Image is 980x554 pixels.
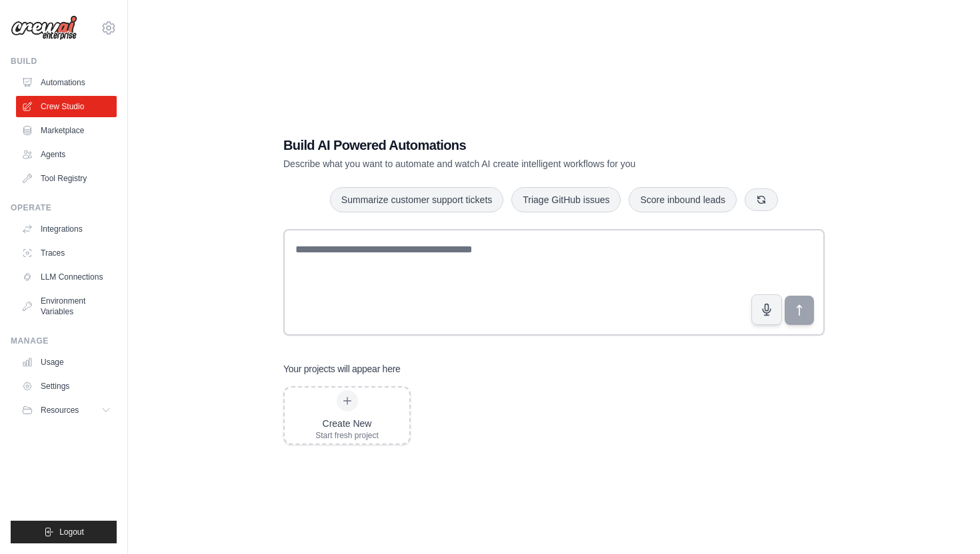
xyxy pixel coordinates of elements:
[16,242,117,264] a: Traces
[629,187,737,212] button: Score inbound leads
[315,417,379,430] div: Create New
[745,188,778,211] button: Get new suggestions
[11,336,117,346] div: Manage
[59,527,84,537] span: Logout
[913,490,980,554] iframe: Chat Widget
[16,290,117,322] a: Environment Variables
[16,218,117,240] a: Integrations
[16,266,117,288] a: LLM Connections
[16,168,117,189] a: Tool Registry
[16,352,117,373] a: Usage
[16,400,117,421] button: Resources
[283,362,401,376] h3: Your projects will appear here
[41,405,79,415] span: Resources
[751,294,782,325] button: Click to speak your automation idea
[16,144,117,165] a: Agents
[11,202,117,213] div: Operate
[16,376,117,397] a: Settings
[16,72,117,93] a: Automations
[11,521,117,543] button: Logout
[283,136,731,154] h1: Build AI Powered Automations
[16,120,117,141] a: Marketplace
[16,96,117,117] a: Crew Studio
[330,187,503,212] button: Summarize customer support tickets
[11,56,117,67] div: Build
[283,157,731,170] p: Describe what you want to automate and watch AI create intelligent workflows for you
[315,430,379,441] div: Start fresh project
[511,187,621,212] button: Triage GitHub issues
[11,15,77,41] img: Logo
